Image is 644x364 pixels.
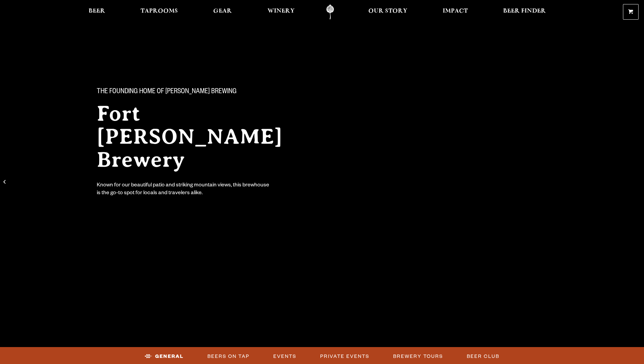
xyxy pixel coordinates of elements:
a: Winery [263,4,299,20]
a: Gear [209,4,236,20]
a: Beer Finder [499,4,550,20]
span: Gear [213,8,232,14]
span: Impact [443,8,468,14]
span: Our Story [368,8,407,14]
div: Known for our beautiful patio and striking mountain views, this brewhouse is the go-to spot for l... [97,182,271,198]
span: The Founding Home of [PERSON_NAME] Brewing [97,88,237,97]
span: Taprooms [141,8,178,14]
span: Beer Finder [503,8,546,14]
a: Odell Home [317,4,343,20]
span: Winery [268,8,295,14]
a: Our Story [364,4,412,20]
a: Impact [438,4,472,20]
a: Taprooms [136,4,182,20]
span: Beer [89,8,105,14]
a: Beer [84,4,110,20]
h2: Fort [PERSON_NAME] Brewery [97,102,309,171]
